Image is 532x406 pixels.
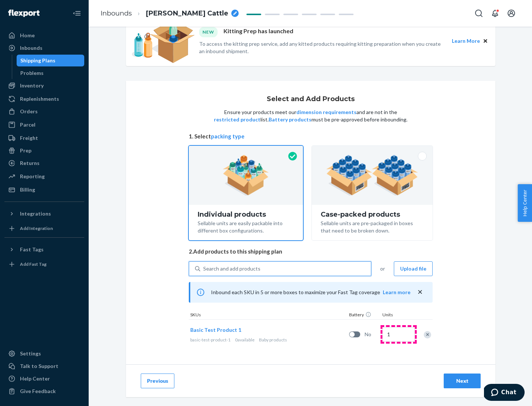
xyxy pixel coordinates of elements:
button: Learn More [452,37,480,45]
a: Settings [4,348,84,359]
a: Prep [4,145,84,156]
a: Home [4,30,84,41]
div: Individual products [198,211,294,218]
div: Home [20,32,35,39]
div: Replenishments [20,95,59,103]
button: Help Center [518,184,532,222]
a: Orders [4,106,84,117]
div: Battery [348,312,381,319]
button: Basic Test Product 1 [190,326,241,334]
div: SKUs [189,312,348,319]
span: basic-test-product-1 [190,337,231,343]
a: Inventory [4,80,84,92]
a: Add Fast Tag [4,258,84,270]
button: Open Search Box [471,6,486,21]
div: Billing [20,186,35,193]
span: 1. Select [189,133,433,140]
div: Freight [20,134,38,142]
button: Open notifications [488,6,502,21]
a: Returns [4,157,84,169]
div: Add Fast Tag [20,261,47,267]
div: NEW [199,27,218,37]
button: Close [481,37,490,45]
span: No [365,331,379,338]
p: To access the kitting prep service, add any kitted products requiring kitting preparation when yo... [199,40,445,55]
span: 0 available [235,337,255,343]
img: case-pack.59cecea509d18c883b923b81aeac6d0b.png [326,155,418,196]
div: Fast Tags [20,246,44,253]
iframe: Opens a widget where you can chat to one of our agents [484,384,525,402]
button: Close Navigation [69,6,84,21]
div: Orders [20,108,38,115]
img: Flexport logo [8,10,40,17]
a: Problems [17,67,85,79]
button: Fast Tags [4,244,84,255]
button: dimension requirements [296,109,357,116]
ol: breadcrumbs [95,3,245,24]
div: Search and add products [203,265,260,272]
div: Help Center [20,375,50,382]
div: Inventory [20,82,44,89]
button: Upload file [394,261,433,276]
div: Inbound each SKU in 5 or more boxes to maximize your Fast Tag coverage [189,282,433,303]
button: packing type [211,133,245,140]
a: Replenishments [4,93,84,105]
div: Give Feedback [20,388,56,395]
div: Units [381,312,414,319]
button: Next [444,374,481,388]
button: Previous [141,374,174,388]
a: Inbounds [4,42,84,54]
h1: Select and Add Products [267,96,355,103]
div: Talk to Support [20,362,58,370]
span: Merrily Eager Cattle [146,9,228,18]
div: Problems [20,69,44,77]
button: Talk to Support [4,360,84,372]
a: Inbounds [100,9,132,17]
div: Sellable units are easily packable into different box configurations. [198,218,294,234]
a: Parcel [4,119,84,131]
span: or [380,265,385,272]
div: Case-packed products [321,211,424,218]
button: Integrations [4,208,84,220]
div: Parcel [20,121,35,128]
button: Learn more [383,289,410,296]
button: Give Feedback [4,385,84,397]
div: Add Integration [20,225,53,231]
div: Next [450,377,474,385]
button: Battery products [269,116,311,123]
div: Reporting [20,173,45,180]
div: Returns [20,159,40,167]
div: Baby products [190,337,346,343]
button: close [416,288,424,296]
div: Sellable units are pre-packaged in boxes that need to be broken down. [321,218,424,234]
div: Integrations [20,210,51,217]
a: Reporting [4,171,84,182]
img: individual-pack.facf35554cb0f1810c75b2bd6df2d64e.png [223,155,269,196]
a: Shipping Plans [17,55,85,66]
p: Ensure your products meet our and are not in the list. must be pre-approved before inbounding. [213,109,408,123]
button: restricted product [214,116,260,123]
div: Shipping Plans [20,57,55,64]
a: Help Center [4,373,84,385]
a: Add Integration [4,223,84,234]
a: Freight [4,132,84,144]
div: Settings [20,350,41,357]
button: Open account menu [504,6,519,21]
p: Kitting Prep has launched [224,27,293,37]
a: Billing [4,184,84,196]
div: Prep [20,147,31,154]
span: 2. Add products to this shipping plan [189,248,433,255]
input: Quantity [382,327,415,342]
div: Inbounds [20,44,42,52]
div: Remove Item [424,331,431,338]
